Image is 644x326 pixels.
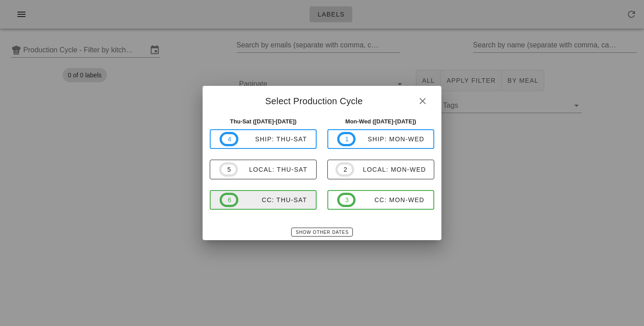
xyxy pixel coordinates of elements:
[345,195,348,205] span: 3
[327,129,434,149] button: 1ship: Mon-Wed
[210,160,317,179] button: 5local: Thu-Sat
[291,228,352,237] button: Show Other Dates
[230,118,297,125] strong: Thu-Sat ([DATE]-[DATE])
[238,166,308,173] div: local: Thu-Sat
[295,230,348,235] span: Show Other Dates
[356,196,424,203] div: CC: Mon-Wed
[354,166,426,173] div: local: Mon-Wed
[343,165,347,174] span: 2
[345,118,416,125] strong: Mon-Wed ([DATE]-[DATE])
[356,135,424,143] div: ship: Mon-Wed
[227,134,231,144] span: 4
[327,160,434,179] button: 2local: Mon-Wed
[327,190,434,210] button: 3CC: Mon-Wed
[210,129,317,149] button: 4ship: Thu-Sat
[227,195,231,205] span: 6
[345,134,348,144] span: 1
[227,165,230,174] span: 5
[203,86,441,114] div: Select Production Cycle
[238,135,307,143] div: ship: Thu-Sat
[210,190,317,210] button: 6CC: Thu-Sat
[238,196,307,203] div: CC: Thu-Sat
